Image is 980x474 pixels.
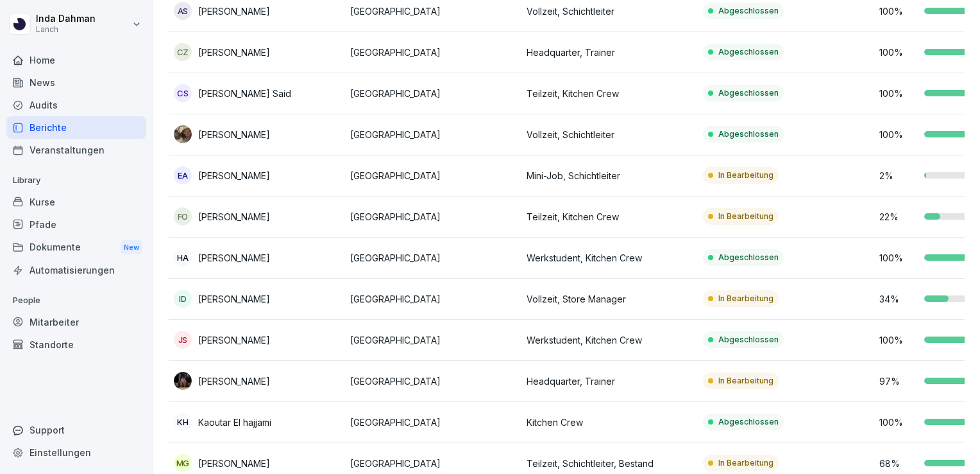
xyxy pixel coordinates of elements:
[879,87,918,100] p: 100 %
[6,94,146,116] a: Audits
[198,87,291,100] p: [PERSON_NAME] Said
[198,457,270,470] p: [PERSON_NAME]
[6,441,146,464] a: Einstellungen
[718,293,773,304] p: In Bearbeitung
[350,292,516,306] p: [GEOGRAPHIC_DATA]
[6,71,146,94] a: News
[718,128,779,140] p: Abgeschlossen
[350,128,516,141] p: [GEOGRAPHIC_DATA]
[879,333,918,347] p: 100 %
[879,210,918,224] p: 22 %
[174,207,192,225] div: FO
[718,211,773,222] p: In Bearbeitung
[6,116,146,139] a: Berichte
[718,252,779,263] p: Abgeschlossen
[174,166,192,184] div: EA
[879,374,918,388] p: 97 %
[879,4,918,18] p: 100 %
[198,416,271,429] p: Kaoutar El hajjami
[879,46,918,59] p: 100 %
[879,128,918,141] p: 100 %
[527,46,693,59] p: Headquarter, Trainer
[6,236,146,259] div: Dokumente
[718,457,773,469] p: In Bearbeitung
[350,4,516,18] p: [GEOGRAPHIC_DATA]
[527,251,693,265] p: Werkstudent, Kitchen Crew
[174,372,192,390] img: gq6jiwkat9wmwctfmwqffveh.png
[879,292,918,306] p: 34 %
[198,292,270,306] p: [PERSON_NAME]
[718,170,773,181] p: In Bearbeitung
[879,416,918,429] p: 100 %
[6,213,146,236] a: Pfade
[350,416,516,429] p: [GEOGRAPHIC_DATA]
[198,128,270,141] p: [PERSON_NAME]
[350,169,516,182] p: [GEOGRAPHIC_DATA]
[527,169,693,182] p: Mini-Job, Schichtleiter
[350,87,516,100] p: [GEOGRAPHIC_DATA]
[879,457,918,470] p: 68 %
[6,290,146,311] p: People
[198,169,270,182] p: [PERSON_NAME]
[527,333,693,347] p: Werkstudent, Kitchen Crew
[718,334,779,346] p: Abgeschlossen
[527,4,693,18] p: Vollzeit, Schichtleiter
[527,416,693,429] p: Kitchen Crew
[174,2,192,20] div: AS
[36,13,96,24] p: Inda Dahman
[527,292,693,306] p: Vollzeit, Store Manager
[527,128,693,141] p: Vollzeit, Schichtleiter
[174,331,192,349] div: JS
[879,169,918,182] p: 2 %
[350,210,516,224] p: [GEOGRAPHIC_DATA]
[6,49,146,71] a: Home
[6,311,146,333] a: Mitarbeiter
[527,457,693,470] p: Teilzeit, Schichtleiter, Bestand
[6,139,146,161] a: Veranstaltungen
[6,419,146,441] div: Support
[350,46,516,59] p: [GEOGRAPHIC_DATA]
[527,210,693,224] p: Teilzeit, Kitchen Crew
[6,170,146,191] p: Library
[718,46,779,58] p: Abgeschlossen
[350,457,516,470] p: [GEOGRAPHIC_DATA]
[174,249,192,267] div: HA
[121,240,142,255] div: New
[6,259,146,281] a: Automatisierungen
[718,416,779,428] p: Abgeschlossen
[198,4,270,18] p: [PERSON_NAME]
[879,251,918,265] p: 100 %
[174,413,192,431] div: Kh
[527,374,693,388] p: Headquarter, Trainer
[174,43,192,61] div: CZ
[6,236,146,259] a: DokumenteNew
[198,374,270,388] p: [PERSON_NAME]
[174,125,192,143] img: sf1d6pzk93x28i090fw9matq.png
[718,5,779,17] p: Abgeschlossen
[718,87,779,99] p: Abgeschlossen
[6,333,146,356] div: Standorte
[36,25,96,34] p: Lanch
[174,454,192,472] div: MG
[198,251,270,265] p: [PERSON_NAME]
[527,87,693,100] p: Teilzeit, Kitchen Crew
[198,333,270,347] p: [PERSON_NAME]
[174,84,192,102] div: CS
[350,374,516,388] p: [GEOGRAPHIC_DATA]
[6,191,146,213] a: Kurse
[198,210,270,224] p: [PERSON_NAME]
[350,251,516,265] p: [GEOGRAPHIC_DATA]
[174,290,192,308] div: ID
[198,46,270,59] p: [PERSON_NAME]
[350,333,516,347] p: [GEOGRAPHIC_DATA]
